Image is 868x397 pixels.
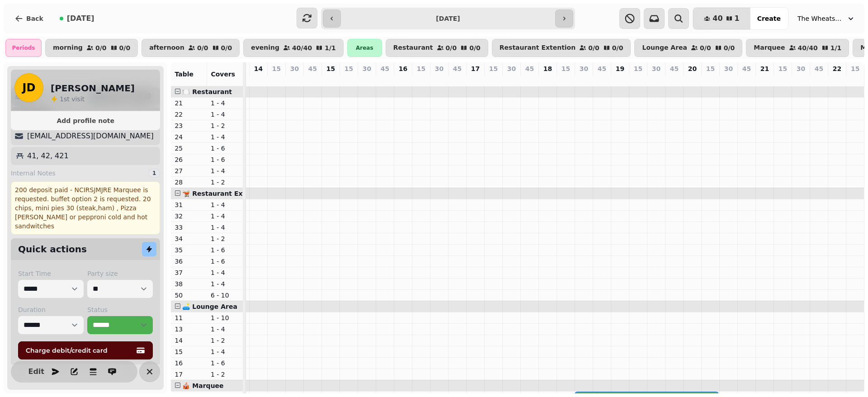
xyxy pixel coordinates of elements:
[211,144,240,153] p: 1 - 6
[724,45,735,51] p: 0 / 0
[580,75,587,84] p: 40
[60,95,85,104] p: visit
[489,64,498,73] p: 15
[308,64,317,73] p: 45
[700,45,711,51] p: 0 / 0
[197,45,208,51] p: 0 / 0
[417,75,425,84] p: 0
[175,279,203,288] p: 38
[175,347,203,356] p: 15
[381,75,388,84] p: 0
[712,15,722,22] span: 40
[471,64,480,73] p: 17
[87,269,153,278] label: Party size
[525,64,534,73] p: 45
[779,75,786,84] p: 0
[18,341,153,359] button: Charge debit/credit card
[797,64,805,73] p: 30
[561,64,570,73] p: 15
[833,64,841,73] p: 22
[852,75,859,84] p: 0
[254,64,263,73] p: 14
[14,115,156,127] button: Add profile note
[792,10,861,27] button: The Wheatsheaf
[51,82,135,95] h2: [PERSON_NAME]
[363,64,371,73] p: 30
[7,8,51,29] button: Back
[175,336,203,345] p: 14
[291,75,298,84] p: 0
[327,75,334,84] p: 0
[175,166,203,175] p: 27
[175,144,203,153] p: 25
[211,200,240,209] p: 1 - 4
[175,291,203,300] p: 50
[211,132,240,142] p: 1 - 4
[211,279,240,288] p: 1 - 4
[508,75,515,84] p: 0
[18,305,84,314] label: Duration
[22,118,149,124] span: Add profile note
[175,257,203,266] p: 36
[670,64,679,73] p: 45
[309,75,316,84] p: 0
[746,39,849,57] button: Marquee40/401/1
[182,382,223,389] span: 🎪 Marquee
[211,178,240,187] p: 1 - 2
[325,45,336,51] p: 1 / 1
[815,75,822,84] p: 0
[11,181,160,235] div: 200 deposit paid - NCIRSJMJRE Marquee is requested. buffet option 2 is requested. 20 chips, mini ...
[707,75,714,84] p: 0
[60,95,64,103] span: 1
[182,88,232,95] span: 🍽️ Restaurant
[750,8,788,29] button: Create
[492,39,631,57] button: Restaurant Extention0/00/0
[693,8,750,29] button: 401
[5,39,42,57] div: Periods
[148,169,160,178] div: 1
[211,110,240,119] p: 1 - 4
[345,75,352,84] p: 0
[95,45,107,51] p: 0 / 0
[272,64,281,73] p: 15
[175,200,203,209] p: 31
[797,14,843,23] span: The Wheatsheaf
[706,64,715,73] p: 15
[417,64,425,73] p: 15
[634,39,742,57] button: Lounge Area0/00/0
[761,75,768,84] p: 0
[833,75,840,84] p: 0
[754,44,785,52] p: Marquee
[211,246,240,255] p: 1 - 6
[64,95,71,103] span: st
[182,190,268,197] span: 🫕 Restaurant Extention
[757,15,781,22] span: Create
[87,305,153,314] label: Status
[221,45,232,51] p: 0 / 0
[175,132,203,142] p: 24
[743,75,750,84] p: 0
[26,15,43,22] span: Back
[472,75,479,84] p: 0
[526,75,533,84] p: 0
[670,75,678,84] p: 0
[616,75,623,84] p: 0
[851,64,859,73] p: 15
[363,75,370,84] p: 0
[725,75,732,84] p: 0
[490,75,497,84] p: 0
[149,44,184,52] p: afternoon
[273,75,280,84] p: 0
[18,269,84,278] label: Start Time
[326,64,335,73] p: 15
[211,99,240,108] p: 1 - 4
[616,64,624,73] p: 19
[797,75,804,84] p: 0
[23,82,36,93] span: JD
[142,39,240,57] button: afternoon0/00/0
[211,155,240,164] p: 1 - 6
[18,243,87,255] h2: Quick actions
[292,45,312,51] p: 40 / 40
[798,45,818,51] p: 40 / 40
[26,347,134,354] span: Charge debit/credit card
